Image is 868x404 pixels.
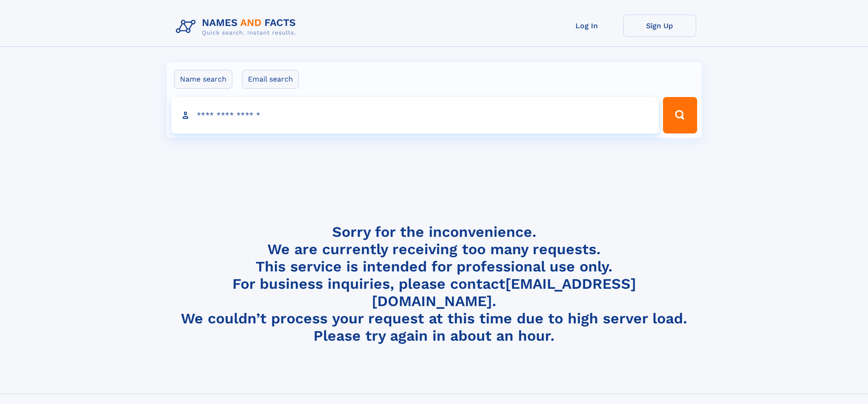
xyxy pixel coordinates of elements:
[171,97,659,133] input: search input
[174,70,232,89] label: Name search
[172,223,696,345] h4: Sorry for the inconvenience. We are currently receiving too many requests. This service is intend...
[172,15,303,39] img: Logo Names and Facts
[372,275,636,310] a: [EMAIL_ADDRESS][DOMAIN_NAME]
[242,70,299,89] label: Email search
[623,15,696,37] a: Sign Up
[550,15,623,37] a: Log In
[663,97,697,133] button: Search Button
